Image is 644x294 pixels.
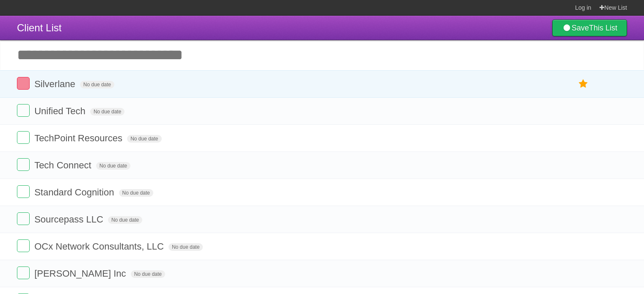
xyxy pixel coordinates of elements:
[17,212,30,225] label: Done
[34,187,116,198] span: Standard Cognition
[552,19,627,36] a: SaveThis List
[589,24,617,32] b: This List
[17,131,30,144] label: Done
[17,158,30,171] label: Done
[17,77,30,90] label: Done
[108,216,142,224] span: No due date
[131,270,165,278] span: No due date
[90,108,124,115] span: No due date
[34,268,128,279] span: [PERSON_NAME] Inc
[80,81,114,88] span: No due date
[34,79,77,89] span: Silverlane
[34,160,94,170] span: Tech Connect
[127,135,161,143] span: No due date
[169,243,203,251] span: No due date
[17,104,30,117] label: Done
[34,214,105,225] span: Sourcepass LLC
[17,267,30,279] label: Done
[575,77,591,91] label: Star task
[17,239,30,252] label: Done
[119,189,153,197] span: No due date
[17,185,30,198] label: Done
[34,106,88,116] span: Unified Tech
[34,241,166,252] span: OCx Network Consultants, LLC
[96,162,130,170] span: No due date
[17,22,61,33] span: Client List
[34,133,124,143] span: TechPoint Resources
